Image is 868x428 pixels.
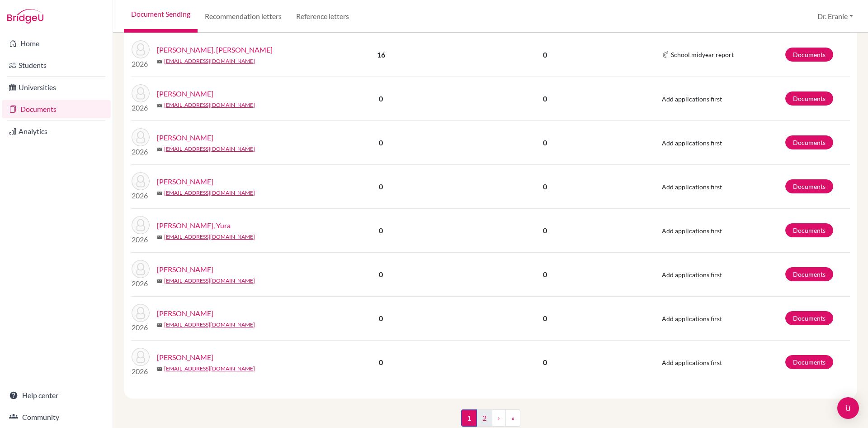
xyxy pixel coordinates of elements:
[157,366,162,372] span: mail
[132,216,150,234] img: Kitade, Yura
[157,147,162,152] span: mail
[662,95,722,103] span: Add applications first
[132,348,150,366] img: Lee, Joyce Musi
[662,51,669,58] img: Common App logo
[461,409,477,427] span: 1
[837,397,859,419] div: Open Intercom Messenger
[164,101,255,109] a: [EMAIL_ADDRESS][DOMAIN_NAME]
[164,321,255,329] a: [EMAIL_ADDRESS][DOMAIN_NAME]
[132,146,150,157] p: 2026
[164,365,255,373] a: [EMAIL_ADDRESS][DOMAIN_NAME]
[157,176,213,187] a: [PERSON_NAME]
[157,59,162,64] span: mail
[662,227,722,235] span: Add applications first
[132,366,150,377] p: 2026
[379,182,383,191] b: 0
[2,408,111,426] a: Community
[164,57,255,65] a: [EMAIL_ADDRESS][DOMAIN_NAME]
[662,315,722,322] span: Add applications first
[813,8,857,25] button: Dr. Eranie
[785,91,833,106] a: Documents
[132,304,150,322] img: Ladha, Vaidik
[2,78,111,96] a: Universities
[662,359,722,366] span: Add applications first
[379,226,383,235] b: 0
[2,100,111,118] a: Documents
[785,267,833,281] a: Documents
[451,357,640,368] p: 0
[662,139,722,147] span: Add applications first
[2,122,111,140] a: Analytics
[379,94,383,103] b: 0
[451,313,640,324] p: 0
[662,271,722,279] span: Add applications first
[164,145,255,153] a: [EMAIL_ADDRESS][DOMAIN_NAME]
[785,179,833,193] a: Documents
[2,56,111,74] a: Students
[157,235,162,240] span: mail
[671,50,734,59] span: School midyear report
[379,358,383,366] b: 0
[157,191,162,196] span: mail
[379,314,383,322] b: 0
[451,137,640,148] p: 0
[7,9,43,24] img: Bridge-U
[2,34,111,53] a: Home
[505,409,520,427] a: »
[785,355,833,369] a: Documents
[2,386,111,404] a: Help center
[785,48,833,62] a: Documents
[157,264,213,275] a: [PERSON_NAME]
[132,40,150,58] img: Hsu, Eagan Ting-Wei
[132,172,150,190] img: Kang, Liyeh
[164,233,255,241] a: [EMAIL_ADDRESS][DOMAIN_NAME]
[132,128,150,146] img: Huang, Dan Zuo
[785,311,833,325] a: Documents
[157,103,162,108] span: mail
[157,352,213,363] a: [PERSON_NAME]
[157,132,213,143] a: [PERSON_NAME]
[132,322,150,333] p: 2026
[164,189,255,197] a: [EMAIL_ADDRESS][DOMAIN_NAME]
[157,322,162,328] span: mail
[377,50,385,59] b: 16
[451,49,640,60] p: 0
[132,278,150,289] p: 2026
[157,220,231,231] a: [PERSON_NAME], Yura
[132,190,150,201] p: 2026
[132,58,150,69] p: 2026
[451,269,640,280] p: 0
[379,270,383,279] b: 0
[785,223,833,237] a: Documents
[164,277,255,285] a: [EMAIL_ADDRESS][DOMAIN_NAME]
[379,138,383,147] b: 0
[132,84,150,102] img: Huang, Rachel
[476,409,492,427] a: 2
[157,88,213,99] a: [PERSON_NAME]
[492,409,506,427] a: ›
[132,102,150,113] p: 2026
[451,181,640,192] p: 0
[451,225,640,236] p: 0
[451,93,640,104] p: 0
[785,135,833,149] a: Documents
[157,308,213,319] a: [PERSON_NAME]
[132,234,150,245] p: 2026
[662,183,722,191] span: Add applications first
[157,279,162,284] span: mail
[157,44,273,55] a: [PERSON_NAME], [PERSON_NAME]
[132,260,150,278] img: Koga, Miki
